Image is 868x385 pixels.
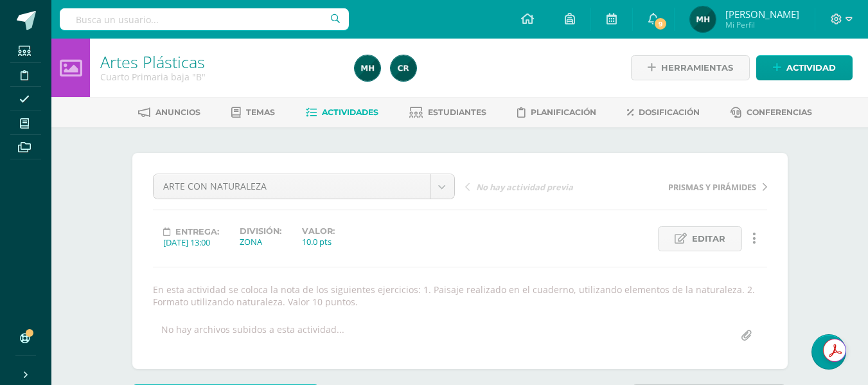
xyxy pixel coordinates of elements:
[100,71,339,83] div: Cuarto Primaria baja 'B'
[668,181,756,193] span: PRISMAS Y PIRÁMIDES
[725,8,799,21] span: [PERSON_NAME]
[631,55,750,80] a: Herramientas
[240,236,281,247] div: ZONA
[786,56,836,80] span: Actividad
[476,181,573,193] span: No hay actividad previa
[531,107,596,117] span: Planificación
[428,107,486,117] span: Estudiantes
[100,51,205,73] a: Artes Plásticas
[690,6,716,32] img: 94dfc861e02bea7daf88976d6ac6de75.png
[138,102,200,123] a: Anuncios
[306,102,378,123] a: Actividades
[653,17,668,31] span: 9
[163,174,420,199] span: ARTE CON NATURALEZA
[163,237,219,248] div: [DATE] 13:00
[240,226,281,236] label: División:
[154,174,454,199] a: ARTE CON NATURALEZA
[175,227,219,237] span: Entrega:
[231,102,275,123] a: Temas
[517,102,596,123] a: Planificación
[409,102,486,123] a: Estudiantes
[756,55,853,80] a: Actividad
[322,107,378,117] span: Actividades
[627,102,700,123] a: Dosificación
[161,323,344,348] div: No hay archivos subidos a esta actividad...
[246,107,275,117] span: Temas
[302,226,335,236] label: Valor:
[692,227,725,251] span: Editar
[302,236,335,247] div: 10.0 pts
[100,53,339,71] h1: Artes Plásticas
[731,102,812,123] a: Conferencias
[661,56,733,80] span: Herramientas
[639,107,700,117] span: Dosificación
[148,283,772,308] div: En esta actividad se coloca la nota de los siguientes ejercicios: 1. Paisaje realizado en el cuad...
[725,19,799,30] span: Mi Perfil
[155,107,200,117] span: Anuncios
[391,55,416,81] img: 19436fc6d9716341a8510cf58c6830a2.png
[60,8,349,30] input: Busca un usuario...
[355,55,380,81] img: 94dfc861e02bea7daf88976d6ac6de75.png
[747,107,812,117] span: Conferencias
[616,180,767,193] a: PRISMAS Y PIRÁMIDES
